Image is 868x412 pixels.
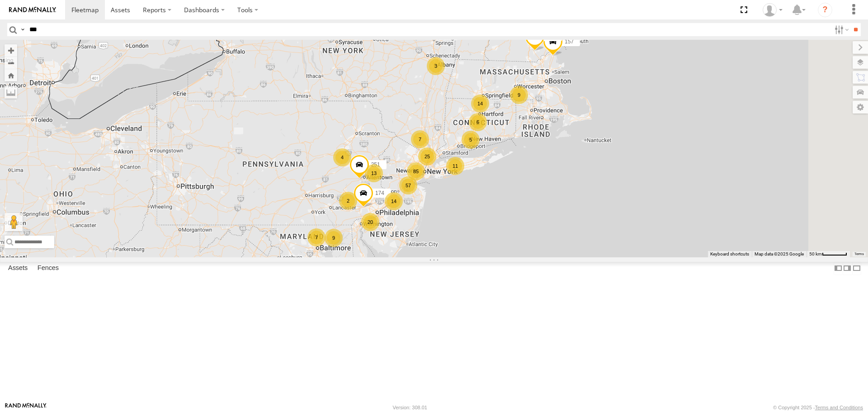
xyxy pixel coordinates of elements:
button: Zoom in [5,44,17,57]
label: Search Query [19,23,26,36]
div: 14 [471,95,489,113]
span: 157 [565,39,574,45]
div: 7 [411,130,429,148]
button: Zoom out [5,57,17,69]
div: 20 [361,213,379,231]
button: Map Scale: 50 km per 52 pixels [807,251,850,257]
div: 57 [399,176,417,194]
span: Map data ©2025 Google [755,251,804,256]
div: Version: 308.01 [393,405,427,410]
div: 4 [333,148,351,166]
label: Fences [33,262,63,275]
a: Terms (opens in new tab) [854,252,864,256]
span: 251 [371,161,380,168]
button: Drag Pegman onto the map to open Street View [5,213,23,231]
div: 9 [325,229,343,247]
label: Dock Summary Table to the Left [834,262,843,275]
label: Dock Summary Table to the Right [843,262,852,275]
label: Hide Summary Table [852,262,861,275]
a: Terms and Conditions [815,405,863,410]
i: ? [818,3,832,17]
a: Visit our Website [5,403,47,412]
div: 7 [307,228,325,246]
label: Map Settings [853,101,868,114]
label: Search Filter Options [831,23,850,36]
div: 14 [385,192,403,210]
img: rand-logo.svg [9,7,56,13]
div: Kim Nappi [759,3,786,17]
div: © Copyright 2025 - [773,405,863,410]
span: 50 km [809,251,822,256]
span: 174 [375,190,384,196]
label: Assets [4,262,32,275]
button: Keyboard shortcuts [710,251,749,257]
div: 2 [339,192,357,210]
div: 13 [365,164,383,182]
div: 5 [462,131,480,149]
div: 25 [418,147,436,166]
div: 3 [427,57,445,75]
button: Zoom Home [5,69,17,81]
div: 11 [446,157,464,175]
label: Measure [5,86,17,99]
div: 6 [469,113,487,131]
div: 85 [407,162,425,180]
div: 9 [510,86,528,104]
